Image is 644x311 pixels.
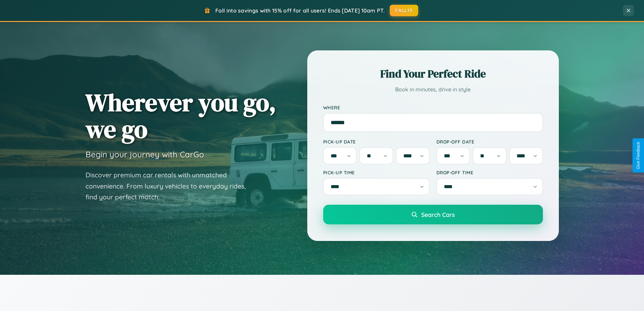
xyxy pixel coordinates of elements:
span: Search Cars [421,211,455,218]
p: Discover premium car rentals with unmatched convenience. From luxury vehicles to everyday rides, ... [86,170,255,203]
button: Search Cars [323,205,543,224]
h2: Find Your Perfect Ride [323,66,543,81]
label: Pick-up Date [323,139,430,145]
span: Fall into savings with 15% off for all users! Ends [DATE] 10am PT. [215,7,385,14]
p: Book in minutes, drive in style [323,85,543,94]
label: Pick-up Time [323,170,430,175]
label: Drop-off Date [436,139,543,145]
label: Drop-off Time [436,170,543,175]
label: Where [323,105,543,110]
h1: Wherever you go, we go [86,89,276,142]
h3: Begin your journey with CarGo [86,149,204,159]
button: FALL15 [390,5,418,16]
div: Give Feedback [636,142,641,169]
